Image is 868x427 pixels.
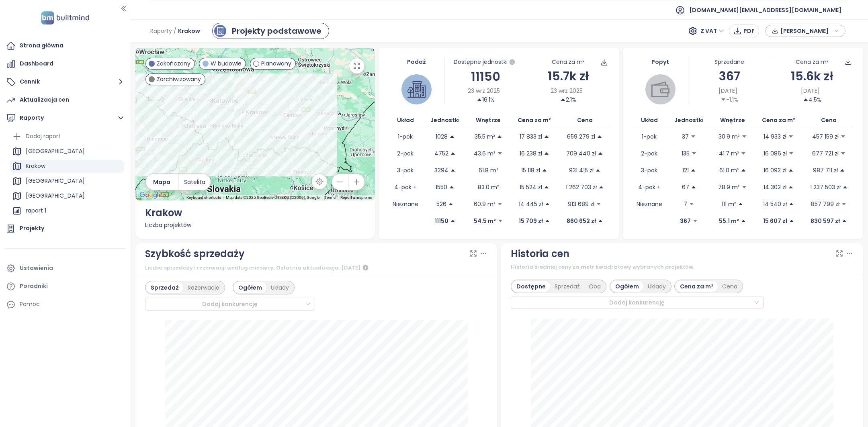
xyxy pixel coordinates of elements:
[764,149,787,158] p: 16 086 zł
[389,57,444,66] div: Podaż
[560,97,566,102] span: caret-up
[26,206,46,216] div: raport 1
[474,149,495,158] p: 43.6 m²
[788,151,794,156] span: caret-down
[682,149,690,158] p: 135
[801,86,820,95] span: [DATE]
[611,281,643,292] div: Ogółem
[4,278,126,294] a: Poradniki
[566,149,596,158] p: 709 440 zł
[560,95,576,104] div: 2.1%
[474,200,495,208] p: 60.9 m²
[688,67,771,86] div: 367
[789,218,794,224] span: caret-up
[520,149,542,158] p: 16 238 zł
[839,168,845,173] span: caret-up
[436,132,448,141] p: 1028
[234,282,266,293] div: Ogółem
[690,134,696,139] span: caret-down
[20,281,48,291] div: Poradniki
[20,299,40,309] div: Pomoc
[633,162,666,179] td: 3-pok
[512,281,550,292] div: Dostępne
[633,179,666,196] td: 4-pok +
[544,134,549,139] span: caret-up
[4,56,126,72] a: Dashboard
[150,24,172,38] span: Raporty
[521,166,540,175] p: 15 118 zł
[146,174,178,190] button: Mapa
[813,166,838,175] p: 987 711 zł
[811,200,839,208] p: 857 799 zł
[10,145,124,158] div: [GEOGRAPHIC_DATA]
[520,132,542,141] p: 17 833 zł
[389,162,422,179] td: 3-pok
[137,190,164,200] img: Google
[340,195,373,200] a: Report a map error
[153,178,170,186] span: Mapa
[633,57,688,66] div: Popyt
[435,217,448,225] p: 11150
[146,282,183,293] div: Sprzedaż
[444,57,527,67] div: Dostępne jednostki
[4,221,126,237] a: Projekty
[719,217,739,225] p: 55.1 m²
[689,201,694,207] span: caret-down
[718,183,740,192] p: 78.9 m²
[811,217,840,225] p: 830 597 zł
[444,67,527,86] div: 11150
[680,217,691,225] p: 367
[145,263,488,273] div: Liczba sprzedaży i rezerwacji według miesięcy. Ostatnia aktualizacja: [DATE]
[449,184,454,190] span: caret-up
[567,217,596,225] p: 860 652 zł
[788,184,794,190] span: caret-up
[468,86,500,95] span: 23 wrz 2025
[186,195,221,200] button: Keyboard shortcuts
[26,161,45,171] div: Krakow
[803,97,809,102] span: caret-up
[266,282,293,293] div: Układy
[682,166,689,175] p: 121
[764,166,786,175] p: 16 092 zł
[145,246,245,262] div: Szybkość sprzedaży
[232,25,321,37] div: Projekty podstawowe
[4,74,126,90] button: Cennik
[741,218,746,224] span: caret-up
[389,196,422,212] td: Nieznane
[324,195,336,200] a: Terms (opens in new tab)
[10,204,124,217] div: raport 1
[479,166,498,175] p: 61.8 m²
[719,132,740,141] p: 30.9 m²
[497,201,503,207] span: caret-down
[651,80,669,98] img: wallet
[389,179,422,196] td: 4-pok +
[812,149,839,158] p: 677 721 zł
[26,146,85,156] div: [GEOGRAPHIC_DATA]
[4,260,126,276] a: Ustawienia
[450,151,456,156] span: caret-up
[721,95,738,104] div: -1.1%
[688,57,771,66] div: Sprzedane
[718,281,742,292] div: Cena
[448,201,454,207] span: caret-up
[764,183,786,192] p: 14 302 zł
[10,190,124,202] div: [GEOGRAPHIC_DATA]
[741,151,746,156] span: caret-down
[568,200,594,208] p: 913 689 zł
[511,263,854,271] div: Historia średniej ceny za metr kwadratowy wybranych projektów.
[551,86,583,95] span: 23 wrz 2025
[389,145,422,162] td: 2-pok
[4,110,126,126] button: Raporty
[633,112,666,128] th: Układ
[509,112,560,128] th: Cena za m²
[527,67,610,86] div: 15.7k zł
[174,24,176,38] span: /
[184,178,205,186] span: Satelita
[633,128,666,145] td: 1-pok
[497,134,502,139] span: caret-up
[226,195,319,200] span: Map data ©2025 GeoBasis-DE/BKG (©2009), Google
[10,130,124,143] div: Dodaj raport
[803,95,821,104] div: 4.5%
[763,217,787,225] p: 15 607 zł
